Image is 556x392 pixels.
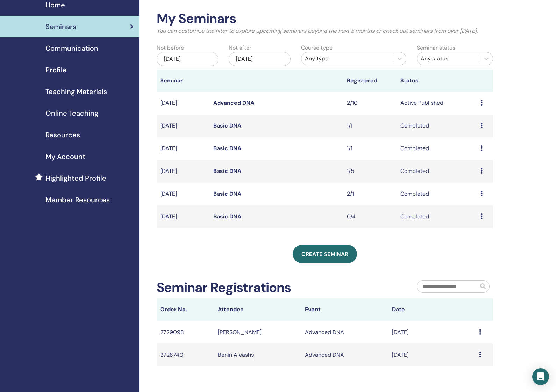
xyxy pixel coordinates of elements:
td: Advanced DNA [301,343,389,366]
div: Any type [305,55,390,63]
th: Order No. [157,298,215,321]
th: Seminar [157,70,210,92]
a: Basic DNA [213,190,241,197]
td: 2/1 [343,183,397,205]
td: [DATE] [389,321,476,343]
th: Registered [343,70,397,92]
h2: Seminar Registrations [157,280,291,296]
td: Active Published [397,92,477,115]
th: Attendee [214,298,301,321]
td: [DATE] [157,183,210,205]
label: Not before [157,44,184,52]
td: Completed [397,137,477,160]
a: Create seminar [293,245,357,263]
td: Benin Aleashy [214,343,301,366]
td: [PERSON_NAME] [214,321,301,343]
a: Basic DNA [213,122,241,129]
div: Open Intercom Messenger [532,368,549,385]
th: Date [389,298,476,321]
span: Profile [45,65,67,75]
span: Communication [45,43,98,53]
td: Advanced DNA [301,321,389,343]
td: [DATE] [157,92,210,115]
td: 1/1 [343,115,397,137]
th: Event [301,298,389,321]
a: Basic DNA [213,213,241,220]
td: 1/5 [343,160,397,183]
td: 0/4 [343,205,397,228]
td: 2728740 [157,343,215,366]
td: 1/1 [343,137,397,160]
label: Course type [301,44,333,52]
td: Completed [397,183,477,205]
td: Completed [397,160,477,183]
td: [DATE] [157,115,210,137]
p: You can customize the filter to explore upcoming seminars beyond the next 3 months or check out s... [157,27,493,35]
td: 2729098 [157,321,215,343]
label: Seminar status [417,44,455,52]
a: Advanced DNA [213,99,254,107]
span: Resources [45,130,80,140]
td: [DATE] [389,343,476,366]
a: Basic DNA [213,167,241,175]
td: [DATE] [157,160,210,183]
h2: My Seminars [157,11,493,27]
div: [DATE] [229,52,291,66]
span: Member Resources [45,195,110,205]
span: Teaching Materials [45,86,107,97]
td: Completed [397,205,477,228]
label: Not after [229,44,251,52]
span: Online Teaching [45,108,98,118]
span: Highlighted Profile [45,173,106,183]
span: Seminars [45,21,76,32]
div: [DATE] [157,52,219,66]
span: Create seminar [301,251,348,258]
td: [DATE] [157,137,210,160]
td: 2/10 [343,92,397,115]
td: [DATE] [157,205,210,228]
div: Any status [421,55,476,63]
a: Basic DNA [213,145,241,152]
td: Completed [397,115,477,137]
span: My Account [45,151,85,162]
th: Status [397,70,477,92]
